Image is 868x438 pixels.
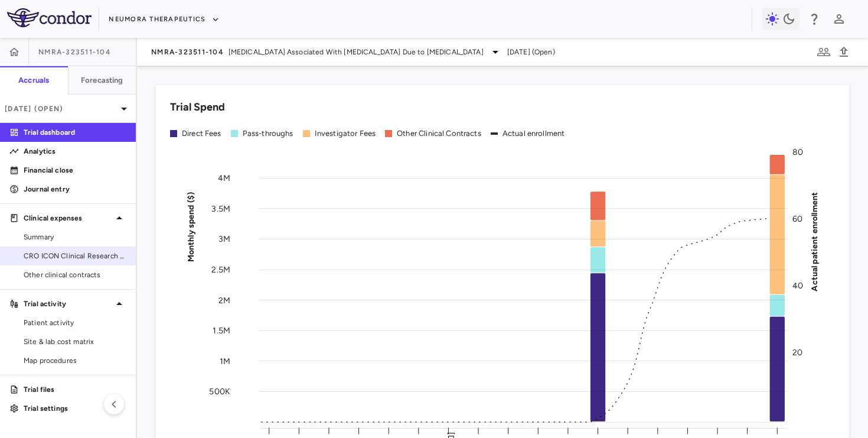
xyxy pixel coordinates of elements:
span: CRO ICON Clinical Research Limited [24,251,126,261]
tspan: Monthly spend ($) [186,192,196,262]
tspan: 2.5M [211,264,230,274]
div: Direct Fees [182,128,221,139]
img: logo-full-SnFGN8VE.png [7,8,92,27]
p: Trial activity [24,299,112,309]
tspan: 2M [218,295,230,305]
span: [DATE] (Open) [507,47,555,57]
p: [DATE] (Open) [5,103,117,114]
span: [MEDICAL_DATA] Associated With [MEDICAL_DATA] Due to [MEDICAL_DATA] [229,47,484,57]
div: Investigator Fees [315,128,376,139]
h6: Trial Spend [170,99,225,115]
h6: Forecasting [81,75,123,86]
p: Trial dashboard [24,127,126,138]
p: Trial settings [24,403,126,414]
span: NMRA-323511-104 [38,47,111,57]
tspan: 3M [218,234,230,244]
span: Map procedures [24,355,126,366]
span: Site & lab cost matrix [24,336,126,347]
span: Other clinical contracts [24,270,126,280]
span: NMRA-323511-104 [151,47,224,57]
tspan: 60 [792,214,802,224]
tspan: 80 [792,147,803,157]
tspan: Actual patient enrollment [810,192,820,291]
tspan: 4M [218,173,230,183]
tspan: 500K [209,387,230,397]
div: Pass-throughs [243,128,293,139]
tspan: 1M [220,356,230,366]
span: Summary [24,232,126,242]
button: Neumora Therapeutics [109,10,220,29]
div: Actual enrollment [502,128,565,139]
p: Financial close [24,165,126,176]
p: Clinical expenses [24,213,112,223]
h6: Accruals [18,75,49,86]
tspan: 40 [792,281,803,291]
p: Trial files [24,384,126,395]
span: Patient activity [24,317,126,328]
tspan: 20 [792,348,802,358]
tspan: 3.5M [211,203,230,213]
tspan: 1.5M [213,326,230,336]
div: Other Clinical Contracts [397,128,481,139]
p: Journal entry [24,184,126,194]
p: Analytics [24,146,126,157]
